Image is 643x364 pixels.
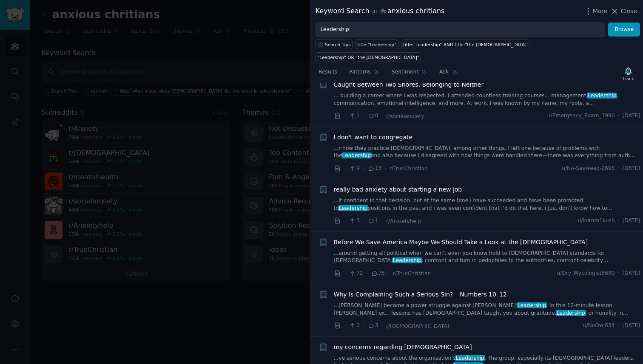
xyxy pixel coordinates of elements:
span: · [366,269,368,278]
button: More [584,7,608,16]
span: [DATE] [623,112,640,120]
span: u/NoOwl634 [583,322,615,330]
span: 72 [349,270,363,277]
button: Close [610,7,637,16]
span: Leadership [455,355,485,361]
span: [DATE] [623,165,640,172]
span: · [381,112,383,121]
div: title:"Leadership" AND title:"the [DEMOGRAPHIC_DATA]" [403,42,529,48]
span: r/Anxietyhelp [386,218,421,224]
span: · [618,165,620,172]
span: · [363,164,364,173]
button: Browse [608,23,640,37]
span: u/kurom1kush [578,217,615,225]
span: 1 [367,217,378,225]
span: Close [621,7,637,16]
span: 1 [349,112,359,120]
span: 13 [367,165,381,172]
a: Why Is Complaining Such a Serious Sin? – Numbers 10–12 [334,290,507,299]
span: Results [319,68,337,76]
button: Track [620,65,637,83]
span: · [381,322,383,330]
span: u/No-Seaweed-2695 [562,165,615,172]
span: in [372,8,377,15]
span: 3 [367,322,378,330]
span: · [344,322,346,330]
span: · [363,322,364,330]
a: ...lt confident in that decision. but at the same time i have succeeded and have been promoted to... [334,197,640,212]
span: Sentiment [392,68,418,76]
a: title:"Leadership" [356,40,398,49]
a: Before We Save America Maybe We Should Take a Look at the [DEMOGRAPHIC_DATA] [334,238,588,247]
a: my concerns regarding [DEMOGRAPHIC_DATA] [334,343,472,352]
span: · [381,217,383,226]
span: · [363,217,364,226]
a: Ask [436,65,461,83]
span: 0 [349,322,359,330]
span: · [618,322,620,330]
span: Leadership [587,93,617,99]
a: ...[PERSON_NAME] became a power struggle against [PERSON_NAME]’Leadership. In this 12-minute less... [334,302,640,317]
span: · [344,217,346,226]
a: Results [316,65,340,83]
input: Try a keyword related to your business [316,23,605,37]
span: Leadership [392,257,422,263]
a: ...r how they practice [DEMOGRAPHIC_DATA], among other things. I left one because of problems wit... [334,145,640,160]
span: [DATE] [623,270,640,277]
span: u/Emergency_Exam_1990 [547,112,615,120]
span: r/TrueChristian [393,271,431,277]
span: 9 [349,165,359,172]
span: Ask [439,68,449,76]
span: r/[DEMOGRAPHIC_DATA] [386,323,449,329]
button: Search Tips [316,40,353,49]
span: · [384,164,386,173]
span: 75 [371,270,385,277]
div: Track [623,76,634,82]
span: · [344,269,346,278]
span: u/Dry_Mycologist5690 [557,270,615,277]
a: Patterns [346,65,382,83]
a: "Leadership" OR "the [DEMOGRAPHIC_DATA]" [316,52,421,62]
span: [DATE] [623,217,640,225]
span: · [388,269,390,278]
a: I don't want to congregate [334,133,413,142]
a: ... building a career where I was respected. I attended countless training courses... management,... [334,92,640,107]
div: Keyword Search anxious chritians [316,6,444,17]
span: r/TrueChristian [390,166,428,172]
span: · [618,270,620,277]
span: · [344,164,346,173]
span: Leadership [517,302,547,308]
a: Sentiment [389,65,430,83]
a: Caught Between Two Shores, Belonging to Neither [334,80,484,89]
span: Leadership [338,205,368,211]
a: ...around getting all political when we can't even you know hold to [DEMOGRAPHIC_DATA] standards ... [334,250,640,265]
span: r/socialanxiety [386,113,424,119]
span: 0 [367,112,378,120]
span: · [618,112,620,120]
span: Search Tips [325,42,351,48]
div: title:"Leadership" [358,42,396,48]
a: really bad anxiety about starting a new job [334,185,462,194]
span: Leadership [556,310,586,316]
span: Leadership [341,152,372,158]
span: More [593,7,608,16]
span: · [344,112,346,121]
span: [DATE] [623,322,640,330]
div: "Leadership" OR "the [DEMOGRAPHIC_DATA]" [318,54,419,60]
span: 3 [349,217,359,225]
span: · [363,112,364,121]
span: Patterns [349,68,370,76]
a: title:"Leadership" AND title:"the [DEMOGRAPHIC_DATA]" [401,40,531,49]
span: · [618,217,620,225]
